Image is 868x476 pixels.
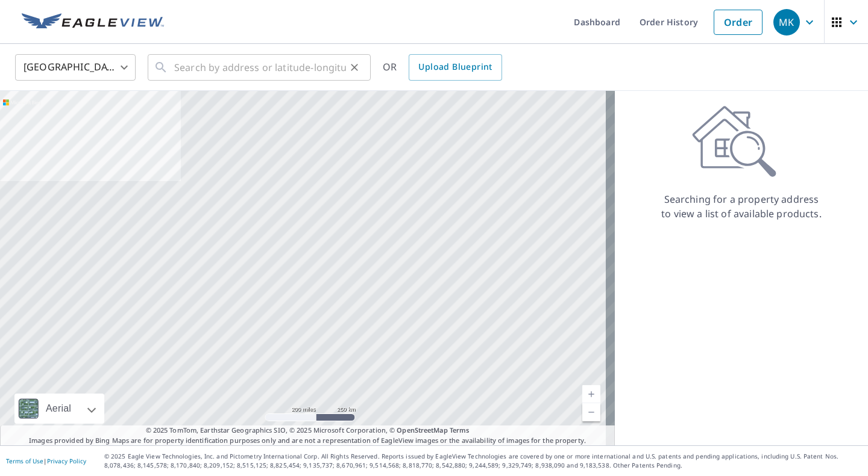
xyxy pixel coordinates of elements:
p: Searching for a property address to view a list of available products. [661,192,822,221]
span: © 2025 TomTom, Earthstar Geographics SIO, © 2025 Microsoft Corporation, © [146,425,470,436]
a: OpenStreetMap [397,425,447,434]
a: Order [714,10,763,35]
a: Current Level 5, Zoom Out [582,403,600,421]
a: Privacy Policy [47,457,86,465]
p: | [6,457,86,465]
input: Search by address or latitude-longitude [174,51,346,84]
p: © 2025 Eagle View Technologies, Inc. and Pictometry International Corp. All Rights Reserved. Repo... [104,452,862,470]
a: Terms of Use [6,457,43,465]
div: Aerial [42,394,75,424]
div: MK [773,9,800,36]
span: Upload Blueprint [418,60,492,75]
a: Current Level 5, Zoom In [582,385,600,403]
a: Upload Blueprint [409,54,502,81]
div: Aerial [14,394,104,424]
button: Clear [346,59,363,76]
div: OR [383,54,502,81]
a: Terms [450,425,470,434]
img: EV Logo [22,13,164,31]
div: [GEOGRAPHIC_DATA] [15,51,136,84]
